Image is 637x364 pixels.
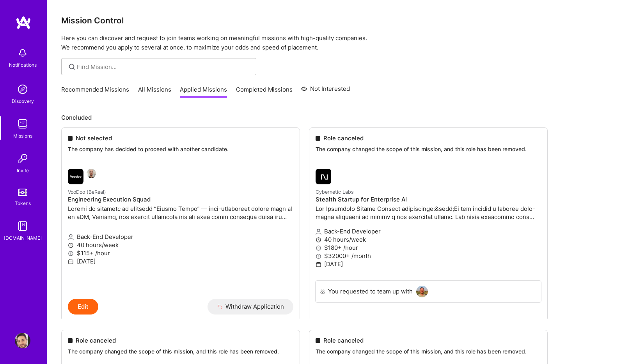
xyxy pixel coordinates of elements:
[15,151,30,166] img: Invite
[68,251,74,256] i: icon MoneyGray
[16,16,31,30] img: logo
[12,97,34,105] div: Discovery
[62,163,300,299] a: VooDoo (BeReal) company logoGabriele FerreriVooDoo (BeReal)Engineering Execution SquadLoremi do s...
[68,242,74,248] i: icon Clock
[68,241,293,249] p: 40 hours/week
[180,85,227,98] a: Applied Missions
[61,16,623,25] h3: Mission Control
[61,85,129,98] a: Recommended Missions
[15,116,30,132] img: teamwork
[15,45,30,61] img: bell
[87,169,96,178] img: Gabriele Ferreri
[4,234,42,242] div: [DOMAIN_NAME]
[138,85,171,98] a: All Missions
[68,259,74,265] i: icon Calendar
[68,249,293,257] p: $115+ /hour
[68,169,83,184] img: VooDoo (BeReal) company logo
[13,333,32,348] a: User Avatar
[208,299,294,315] button: Withdraw Application
[15,218,30,234] img: guide book
[9,61,37,69] div: Notifications
[68,145,293,153] p: The company has decided to proceed with another candidate.
[18,189,27,196] img: tokens
[68,299,98,315] button: Edit
[68,233,293,241] p: Back-End Developer
[323,336,364,345] span: Role canceled
[17,166,29,175] div: Invite
[68,196,293,203] h4: Engineering Execution Squad
[13,132,32,140] div: Missions
[68,234,74,240] i: icon Applicant
[15,333,30,348] img: User Avatar
[68,257,293,265] p: [DATE]
[68,205,293,221] p: Loremi do sitametc ad elitsedd “Eiusmo Tempo” — inci-utlaboreet dolore magn al en aDM, Veniamq, n...
[316,348,541,355] p: The company changed the scope of this mission, and this role has been removed.
[301,84,350,98] a: Not Interested
[236,85,293,98] a: Completed Missions
[61,34,623,52] p: Here you can discover and request to join teams working on meaningful missions with high-quality ...
[76,134,112,142] span: Not selected
[15,81,30,97] img: discovery
[68,189,106,195] small: VooDoo (BeReal)
[67,62,76,71] i: icon SearchGrey
[61,113,623,122] p: Concluded
[15,199,31,207] div: Tokens
[77,63,250,71] input: Find Mission...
